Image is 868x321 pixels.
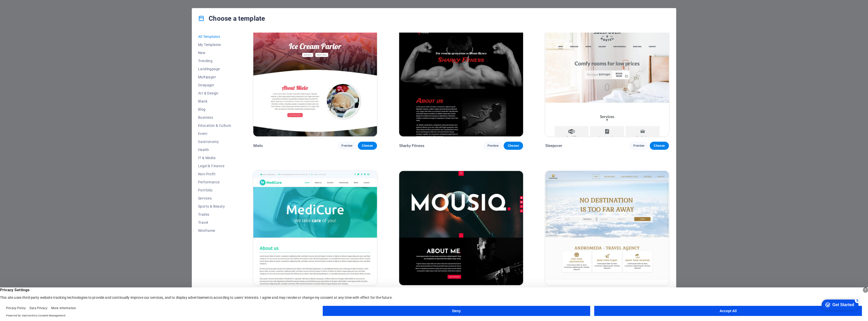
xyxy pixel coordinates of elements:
span: Portfolio [198,188,231,192]
button: Health [198,146,231,154]
p: Sleepover [545,143,562,148]
span: Preview [487,144,499,148]
button: Preview [483,142,503,150]
button: Onepager [198,81,231,89]
span: Blank [198,99,231,103]
button: Choose [504,142,523,150]
span: Event [198,132,231,136]
span: Legal & Finance [198,164,231,168]
span: IT & Media [198,156,231,160]
img: Mielo [253,22,377,136]
img: Sharky Fitness [399,22,523,136]
p: Mielo [253,143,263,148]
span: Sports & Beauty [198,204,231,208]
span: New [198,51,231,55]
button: Event [198,130,231,138]
span: Choose [362,144,373,148]
button: All Templates [198,33,231,41]
button: Landingpage [198,65,231,73]
div: 5 [37,1,42,6]
button: Art & Design [198,89,231,97]
button: Blank [198,97,231,105]
button: Performance [198,178,231,186]
span: Gastronomy [198,140,231,144]
button: Wireframe [198,227,231,235]
button: New [198,49,231,57]
span: Trades [198,212,231,216]
button: Trending [198,57,231,65]
span: Choose [654,144,665,148]
img: Sleepover [545,22,669,136]
button: IT & Media [198,154,231,162]
span: Non-Profit [198,172,231,176]
span: Landingpage [198,67,231,71]
button: Legal & Finance [198,162,231,170]
button: Gastronomy [198,138,231,146]
img: Andromeda [545,171,669,285]
span: My Templates [198,43,231,47]
span: Onepager [198,83,231,87]
span: Trending [198,59,231,63]
button: Trades [198,210,231,218]
button: Choose [358,142,377,150]
span: Health [198,148,231,152]
img: MediCure [253,171,377,285]
span: Performance [198,180,231,184]
button: Travel [198,218,231,227]
button: Preview [337,142,357,150]
span: Business [198,115,231,119]
button: Preview [629,142,648,150]
h4: Choose a template [198,14,265,22]
span: Travel [198,220,231,225]
div: Get Started [15,6,37,10]
button: Business [198,113,231,121]
button: My Templates [198,41,231,49]
span: Services [198,196,231,200]
span: Blog [198,107,231,111]
span: All Templates [198,35,231,39]
button: Multipager [198,73,231,81]
button: Non-Profit [198,170,231,178]
span: Choose [508,144,519,148]
span: Wireframe [198,229,231,233]
div: Get Started 5 items remaining, 0% complete [4,3,41,13]
span: Multipager [198,75,231,79]
img: Mousiq [399,171,523,285]
button: Blog [198,105,231,113]
button: Education & Culture [198,121,231,130]
span: Education & Culture [198,124,231,128]
button: Sports & Beauty [198,202,231,210]
span: Preview [341,144,352,148]
button: Services [198,194,231,202]
p: Sharky Fitness [399,143,424,148]
span: Art & Design [198,91,231,95]
span: Preview [633,144,644,148]
button: Portfolio [198,186,231,194]
button: Choose [650,142,669,150]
